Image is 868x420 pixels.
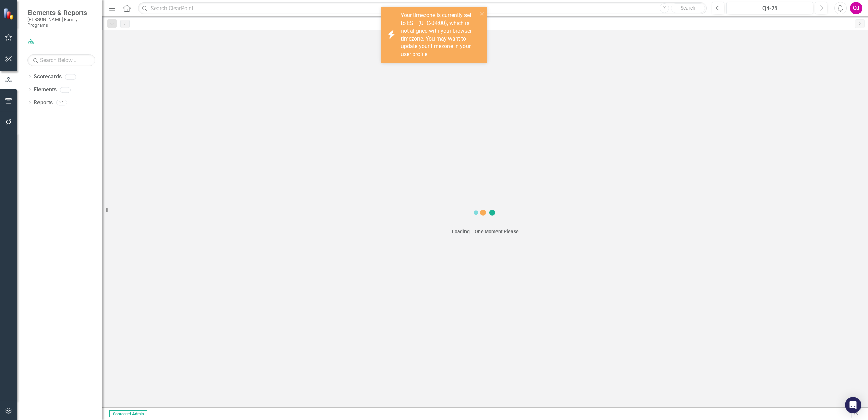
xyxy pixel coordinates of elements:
[401,12,478,58] div: Your timezone is currently set to EST (UTC-04:00), which is not aligned with your browser timezon...
[56,100,67,106] div: 21
[850,2,862,14] button: OJ
[729,4,811,13] div: Q4-25
[34,99,53,107] a: Reports
[27,17,95,28] small: [PERSON_NAME] Family Programs
[27,9,95,17] span: Elements & Reports
[109,410,147,417] span: Scorecard Admin
[3,8,15,20] img: ClearPoint Strategy
[27,54,95,66] input: Search Below...
[845,397,861,413] div: Open Intercom Messenger
[681,5,695,11] span: Search
[34,86,57,94] a: Elements
[138,2,707,14] input: Search ClearPoint...
[726,2,813,14] button: Q4-25
[34,73,62,81] a: Scorecards
[671,3,705,13] button: Search
[480,10,485,17] button: close
[452,228,519,235] div: Loading... One Moment Please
